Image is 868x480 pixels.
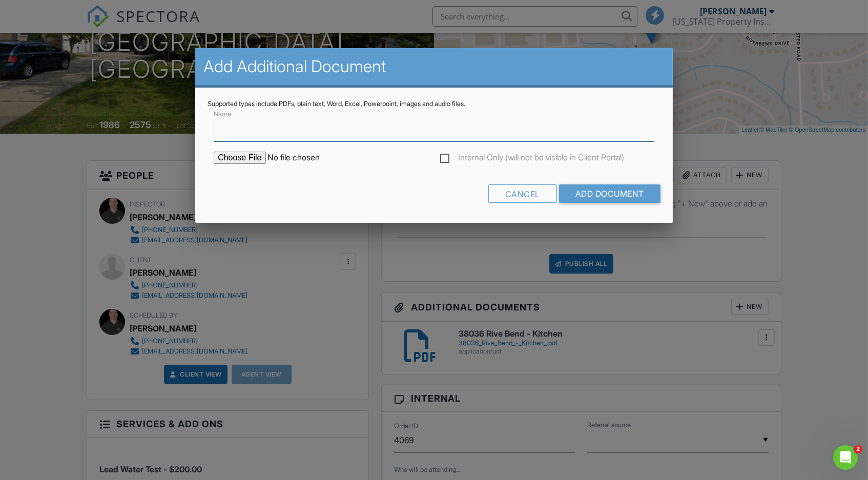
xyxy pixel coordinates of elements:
label: Name [214,110,231,119]
span: 2 [854,445,862,453]
div: Supported types include PDFs, plain text, Word, Excel, Powerpoint, images and audio files. [208,100,660,108]
input: Add Document [559,184,660,203]
label: Internal Only (will not be visible in Client Portal) [440,153,624,165]
div: Cancel [488,184,557,203]
iframe: Intercom live chat [833,445,858,470]
h2: Add Additional Document [203,56,665,77]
